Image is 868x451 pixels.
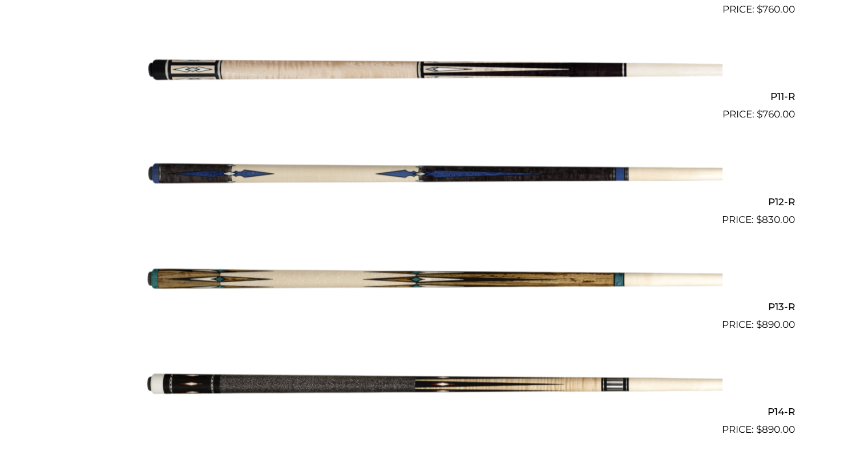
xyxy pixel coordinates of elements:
[757,3,762,15] span: $
[74,296,795,318] h2: P13-R
[756,319,795,330] bdi: 890.00
[74,127,795,227] a: P12-R $830.00
[74,191,795,212] h2: P12-R
[756,319,762,330] span: $
[74,86,795,107] h2: P11-R
[756,214,762,225] span: $
[146,232,722,328] img: P13-R
[146,127,722,222] img: P12-R
[757,3,795,15] bdi: 760.00
[756,214,795,225] bdi: 830.00
[74,401,795,422] h2: P14-R
[74,337,795,437] a: P14-R $890.00
[756,424,795,435] bdi: 890.00
[757,108,762,120] span: $
[756,424,762,435] span: $
[74,232,795,332] a: P13-R $890.00
[74,22,795,122] a: P11-R $760.00
[146,22,722,117] img: P11-R
[146,337,722,433] img: P14-R
[757,108,795,120] bdi: 760.00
